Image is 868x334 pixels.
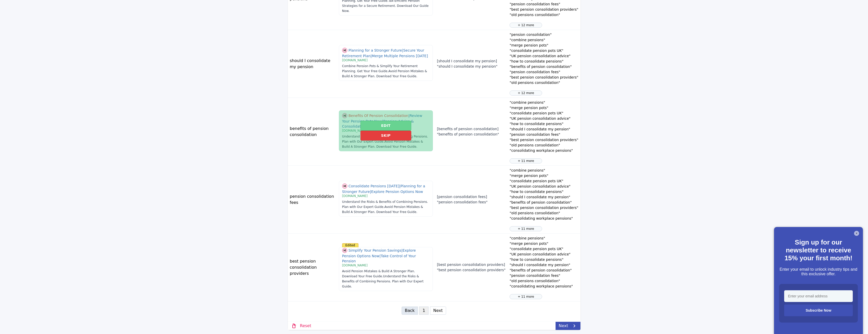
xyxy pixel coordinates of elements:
p: "old pensions consolidation" [510,278,578,284]
span: [DOMAIN_NAME] [342,194,368,198]
p: "consolidate pension pots UK" [510,246,578,252]
p: "how to consolidate pensions" [510,189,578,194]
a: Reset [288,322,314,330]
span: [DOMAIN_NAME] [342,264,368,267]
span: | [401,248,403,252]
p: "merge pension pots" [510,43,578,48]
p: "pension consolidation fees" [437,200,506,205]
td: benefits of pension consolidation [288,98,339,166]
p: "should I consolidate my pension" [437,64,506,69]
p: [pension consolidation fees] [437,194,506,200]
p: "consolidate pension pots UK" [510,178,578,184]
p: "UK pension consolidation advice" [510,252,578,257]
p: "old pensions consolidation" [510,80,578,85]
p: "UK pension consolidation advice" [510,53,578,59]
button: Back [402,307,418,315]
span: Combine Pension Pots & Simplify Your Retirement Planning. Get Your Free Guide. [342,64,418,73]
p: "how to consolidate pensions" [510,121,578,127]
span: Show different combination [342,248,347,252]
div: This is a preview. An other 11 negatives will be generated for this ad group. [510,226,542,231]
p: "benefits of pension consolidation" [510,268,578,273]
span: Planning for a Stronger Future [342,184,425,194]
p: "old pensions consolidation" [510,143,578,148]
span: Avoid Pension Mistakes & Build A Stronger Plan. Download Your Free Guide. [342,205,423,214]
img: shuffle.svg [342,184,347,189]
p: "consolidate pension pots UK" [510,48,578,53]
p: "combine pensions" [510,100,578,105]
span: Consolidate Pensions [DATE] [349,184,401,188]
div: This is a preview. An other 11 negatives will be generated for this ad group. [510,294,542,299]
p: "should I consolidate my pension" [510,127,578,132]
p: "how to consolidate pensions" [510,257,578,262]
span: Understand the Risks & Benefits of Combining Pensions. Plan with Our Expert Guide. [342,200,428,209]
p: "pension consolidation" [510,32,578,37]
h1: Welcome to Fiuti! [8,25,94,33]
p: "benefits of pension consolidation" [510,64,578,69]
p: "best pension consolidation providers" [510,137,578,143]
span: Merge Multiple Pensions [DATE] [372,54,428,58]
span: Explore Pension Options Now [342,248,416,258]
span: Show different combination [342,48,347,52]
span: New conversation [33,62,61,66]
span: Understand the Risks & Benefits of Combining Pensions. Plan with Our Expert Guide. [342,275,424,288]
p: "merge pension pots" [510,105,578,111]
p: + 12 more [512,23,540,27]
p: "pension consolidation fees" [510,69,578,75]
button: New conversation [8,59,94,69]
p: "consolidating workplace pensions" [510,148,578,153]
p: "combine pensions" [510,168,578,173]
img: shuffle.svg [342,48,347,53]
div: This is a preview. An other 12 negatives will be generated for this ad group. [510,23,542,28]
p: "UK pension consolidation advice" [510,116,578,121]
span: | [399,184,401,188]
p: "should I consolidate my pension" [510,194,578,200]
p: "should I consolidate my pension" [510,262,578,268]
p: + 11 more [512,294,540,299]
div: This is a preview. An other 11 negatives will be generated for this ad group. [510,158,542,163]
p: "consolidating workplace pensions" [510,216,578,221]
p: "pension consolidation fees" [510,2,578,7]
p: + 11 more [512,159,540,163]
p: [should I consolidate my pension] [437,58,506,64]
p: "best pension consolidation providers" [510,75,578,80]
button: Skip [360,131,411,141]
span: Planning for a Stronger Future [349,48,403,52]
td: best pension consolidation providers [288,234,339,301]
span: | [371,54,372,58]
p: "how to consolidate pensions" [510,59,578,64]
span: Secure Your Retirement Plan [342,48,424,58]
a: Next [556,322,580,330]
td: pension consolidation fees [288,166,339,234]
div: This is a preview. An other 12 negatives will be generated for this ad group. [510,90,542,96]
p: "pension consolidation fees" [510,273,578,278]
p: "old pensions consolidation" [510,12,578,18]
span: | [370,190,371,194]
p: + 11 more [512,226,540,231]
p: "UK pension consolidation advice" [510,184,578,189]
span: [DOMAIN_NAME] [342,58,368,62]
button: Next [430,307,446,315]
span: Show different combination [342,183,347,188]
p: "best pension consolidation providers" [510,7,578,12]
td: should I consolidate my pension [288,30,339,98]
iframe: <p>Your browser does not support iframes.</p> [774,227,863,334]
div: This ad has been edited and won't inherit anymore changes you make in the previous 'ads tab' [342,243,358,247]
p: "merge pension pots" [510,241,578,246]
p: "best pension consolidation providers" [437,267,506,273]
span: We run on Gist [42,178,64,181]
span: Avoid Pension Mistakes & Build A Stronger Plan. Download Your Free Guide. [342,69,427,78]
p: "combine pensions" [510,37,578,43]
span: Avoid Pension Mistakes & Build A Stronger Plan. Download Your Free Guide. [342,269,415,278]
button: Edit [360,121,411,131]
img: shuffle.svg [342,248,347,253]
span: Simplify Your Pension Savings [349,248,403,252]
p: [benefits of pension consolidation] [437,126,506,132]
p: [best pension consolidation providers] [437,262,506,267]
p: "best pension consolidation providers" [510,205,578,210]
p: "merge pension pots" [510,173,578,178]
p: "consolidate pension pots UK" [510,111,578,116]
span: Explore Pension Options Now [371,190,423,194]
